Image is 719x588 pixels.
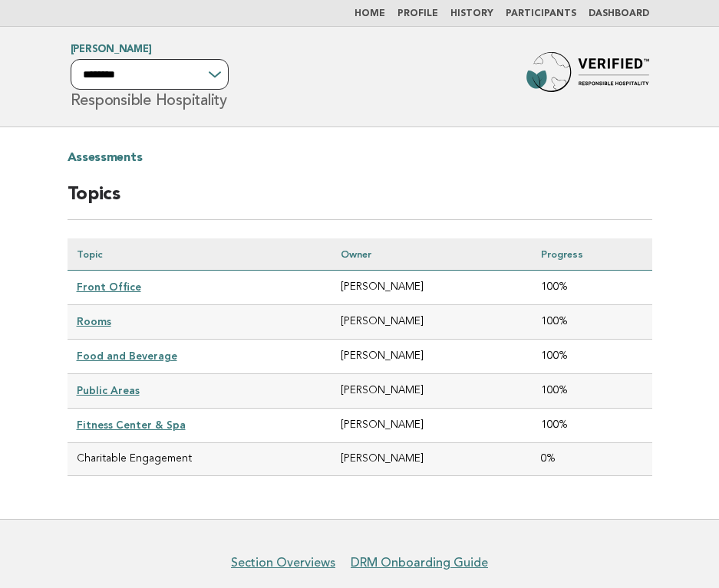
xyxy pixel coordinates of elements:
[506,9,576,18] a: Participants
[532,443,651,476] td: 0%
[77,315,111,327] a: Rooms
[68,182,652,220] h2: Topics
[532,409,651,443] td: 100%
[68,146,143,170] a: Assessments
[532,238,651,271] th: Progress
[68,238,331,271] th: Topic
[331,304,532,339] td: [PERSON_NAME]
[331,443,532,476] td: [PERSON_NAME]
[77,350,177,362] a: Food and Beverage
[532,374,651,409] td: 100%
[331,238,532,271] th: Owner
[77,419,186,431] a: Fitness Center & Spa
[450,9,493,18] a: History
[355,9,385,18] a: Home
[589,9,649,18] a: Dashboard
[532,339,651,373] td: 100%
[71,44,152,54] a: [PERSON_NAME]
[231,555,335,570] a: Section Overviews
[71,45,229,108] h1: Responsible Hospitality
[526,52,649,101] img: Forbes Travel Guide
[351,555,488,570] a: DRM Onboarding Guide
[331,409,532,443] td: [PERSON_NAME]
[77,281,141,293] a: Front Office
[331,270,532,304] td: [PERSON_NAME]
[331,374,532,409] td: [PERSON_NAME]
[331,339,532,373] td: [PERSON_NAME]
[532,304,651,339] td: 100%
[532,270,651,304] td: 100%
[68,443,331,476] td: Charitable Engagement
[77,384,140,396] a: Public Areas
[397,9,438,18] a: Profile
